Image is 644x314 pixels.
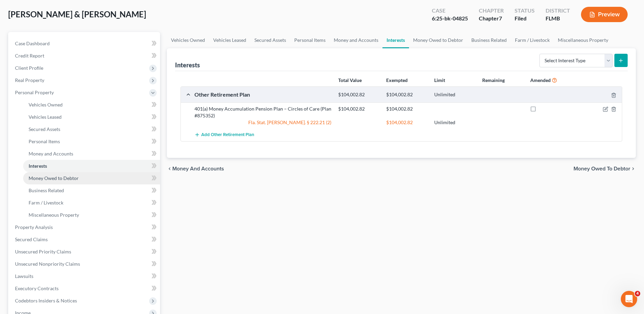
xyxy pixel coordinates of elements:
[479,7,504,15] div: Chapter
[15,65,43,71] span: Client Profile
[10,50,160,62] a: Credit Report
[29,200,63,205] span: Farm / Livestock
[23,111,160,123] a: Vehicles Leased
[330,32,382,48] a: Money and Accounts
[250,32,290,48] a: Secured Assets
[29,102,63,108] span: Vehicles Owned
[554,32,612,48] a: Miscellaneous Property
[432,7,468,15] div: Case
[546,15,570,22] div: FLMB
[29,163,47,169] span: Interests
[191,119,335,126] div: Fla. Stat. [PERSON_NAME]. § 222.21 (2)
[15,285,59,291] span: Executory Contracts
[15,89,54,95] span: Personal Property
[23,184,160,197] a: Business Related
[10,270,160,282] a: Lawsuits
[10,221,160,233] a: Property Analysis
[511,32,554,48] a: Farm / Livestock
[335,105,383,112] div: $104,002.82
[194,129,254,141] button: Add Other Retirement Plan
[546,7,570,15] div: District
[8,9,146,19] span: [PERSON_NAME] & [PERSON_NAME]
[29,114,62,120] span: Vehicles Leased
[23,197,160,209] a: Farm / Livestock
[29,151,73,156] span: Money and Accounts
[574,166,636,171] button: Money Owed to Debtor chevron_right
[382,32,409,48] a: Interests
[23,172,160,184] a: Money Owed to Debtor
[15,261,80,267] span: Unsecured Nonpriority Claims
[515,15,535,22] div: Filed
[15,53,44,59] span: Credit Report
[167,166,224,171] button: chevron_left Money and Accounts
[383,105,431,112] div: $104,002.82
[409,32,467,48] a: Money Owed to Debtor
[290,32,330,48] a: Personal Items
[499,15,502,21] span: 7
[10,258,160,270] a: Unsecured Nonpriority Claims
[191,91,335,98] div: Other Retirement Plan
[434,77,445,83] strong: Limit
[479,15,504,22] div: Chapter
[338,77,362,83] strong: Total Value
[201,132,254,138] span: Add Other Retirement Plan
[431,119,479,126] div: Unlimited
[23,209,160,221] a: Miscellaneous Property
[15,236,48,242] span: Secured Claims
[167,166,172,171] i: chevron_left
[10,233,160,246] a: Secured Claims
[15,77,44,83] span: Real Property
[15,40,50,46] span: Case Dashboard
[172,166,224,171] span: Money and Accounts
[621,291,637,307] iframe: Intercom live chat
[29,138,60,144] span: Personal Items
[383,119,431,126] div: $104,002.82
[167,32,209,48] a: Vehicles Owned
[10,282,160,295] a: Executory Contracts
[29,187,64,193] span: Business Related
[15,273,33,279] span: Lawsuits
[23,99,160,111] a: Vehicles Owned
[29,126,60,132] span: Secured Assets
[530,77,551,83] strong: Amended
[581,7,628,22] button: Preview
[10,37,160,50] a: Case Dashboard
[23,123,160,135] a: Secured Assets
[10,246,160,258] a: Unsecured Priority Claims
[23,135,160,148] a: Personal Items
[335,92,383,98] div: $104,002.82
[23,160,160,172] a: Interests
[175,61,200,69] div: Interests
[630,166,636,171] i: chevron_right
[29,175,79,181] span: Money Owed to Debtor
[383,92,431,98] div: $104,002.82
[574,166,630,171] span: Money Owed to Debtor
[15,298,77,303] span: Codebtors Insiders & Notices
[431,92,479,98] div: Unlimited
[515,7,535,15] div: Status
[209,32,250,48] a: Vehicles Leased
[15,224,53,230] span: Property Analysis
[482,77,505,83] strong: Remaining
[432,15,468,22] div: 6:25-bk-04825
[29,212,79,218] span: Miscellaneous Property
[386,77,408,83] strong: Exempted
[191,105,335,119] div: 401(a) Money Accumulation Pension Plan – Circles of Care (Plan #875352)
[15,249,71,254] span: Unsecured Priority Claims
[635,291,640,296] span: 4
[467,32,511,48] a: Business Related
[23,148,160,160] a: Money and Accounts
